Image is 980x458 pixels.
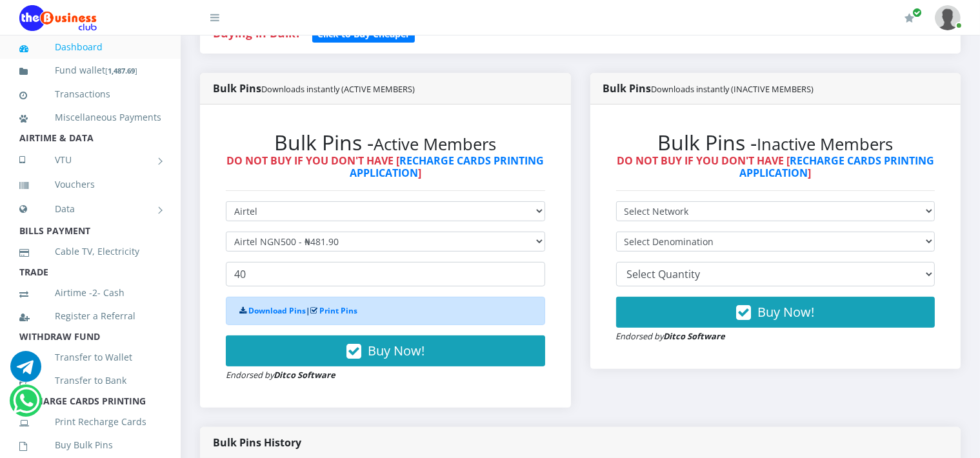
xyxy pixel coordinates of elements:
small: Endorsed by [616,330,726,342]
a: Airtime -2- Cash [19,278,161,308]
input: Enter Quantity [226,262,545,286]
a: Click to Buy Cheaper [312,25,415,41]
strong: Ditco Software [274,369,335,381]
a: Print Recharge Cards [19,407,161,437]
strong: Buying in Bulk? [213,25,301,41]
h2: Bulk Pins - [226,130,545,155]
img: User [935,5,961,30]
small: Inactive Members [757,133,893,155]
strong: Bulk Pins [213,81,415,95]
button: Buy Now! [616,297,935,328]
small: Downloads instantly (ACTIVE MEMBERS) [261,83,415,95]
a: Vouchers [19,170,161,199]
a: Data [19,193,161,225]
small: Endorsed by [226,369,335,381]
small: Active Members [374,133,496,155]
b: 1,487.69 [108,66,135,75]
strong: DO NOT BUY IF YOU DON'T HAVE [ ] [617,154,934,180]
small: [ ] [105,66,137,75]
a: RECHARGE CARDS PRINTING APPLICATION [350,154,545,180]
button: Buy Now! [226,335,545,366]
a: Fund wallet[1,487.69] [19,55,161,86]
a: Transfer to Wallet [19,343,161,372]
a: VTU [19,144,161,176]
span: Renew/Upgrade Subscription [912,8,922,17]
img: Logo [19,5,97,31]
a: Miscellaneous Payments [19,103,161,132]
a: Transfer to Bank [19,366,161,395]
h2: Bulk Pins - [616,130,935,155]
a: Download Pins [248,305,306,316]
a: Transactions [19,79,161,109]
strong: Bulk Pins History [213,435,301,450]
strong: Bulk Pins [603,81,814,95]
a: Dashboard [19,32,161,62]
a: Chat for support [13,395,39,416]
a: Chat for support [10,361,41,382]
a: Cable TV, Electricity [19,237,161,266]
span: Buy Now! [757,303,814,321]
strong: Ditco Software [664,330,726,342]
strong: | [239,305,357,316]
a: RECHARGE CARDS PRINTING APPLICATION [739,154,934,180]
strong: DO NOT BUY IF YOU DON'T HAVE [ ] [226,154,544,180]
a: Register a Referral [19,301,161,331]
b: Click to Buy Cheaper [317,28,410,40]
a: Print Pins [319,305,357,316]
i: Renew/Upgrade Subscription [905,13,914,23]
small: Downloads instantly (INACTIVE MEMBERS) [652,83,814,95]
span: Buy Now! [368,342,425,359]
